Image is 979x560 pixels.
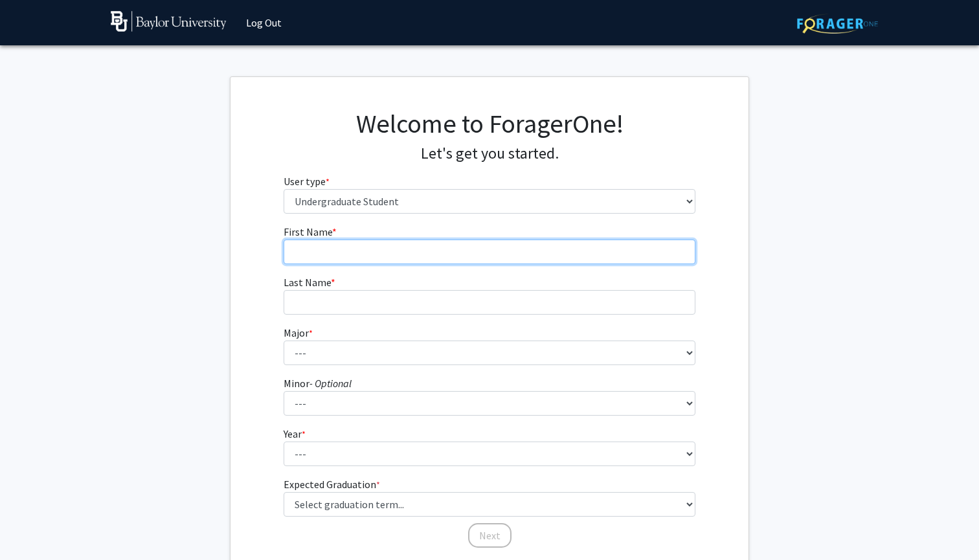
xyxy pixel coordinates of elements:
[284,325,313,341] label: Major
[284,174,330,189] label: User type
[284,108,696,139] h1: Welcome to ForagerOne!
[10,502,55,550] iframe: Chat
[111,11,227,32] img: Baylor University Logo
[284,476,380,492] label: Expected Graduation
[284,375,352,391] label: Minor
[468,523,512,548] button: Next
[284,225,332,238] span: First Name
[309,377,352,390] i: - Optional
[797,14,878,34] img: ForagerOne Logo
[284,276,331,289] span: Last Name
[284,426,306,442] label: Year
[284,144,696,163] h4: Let's get you started.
